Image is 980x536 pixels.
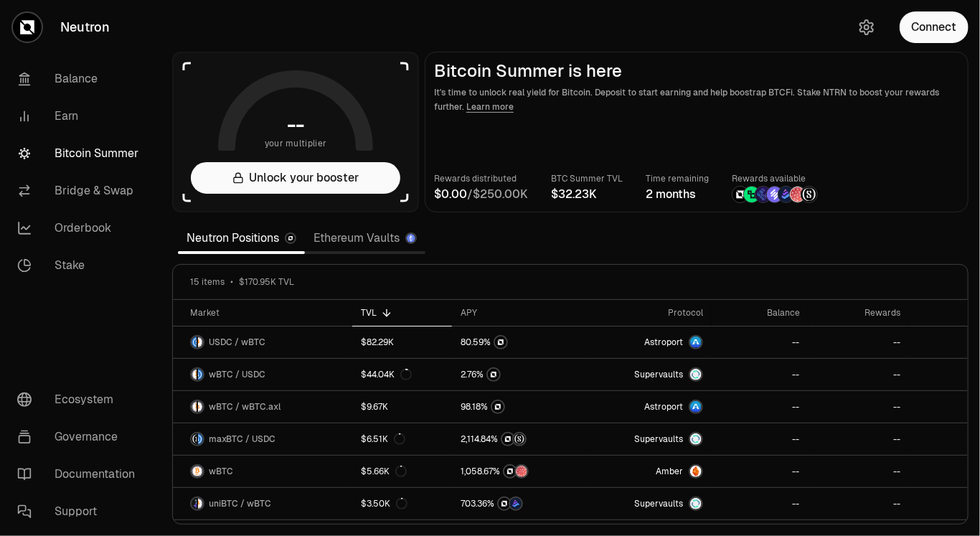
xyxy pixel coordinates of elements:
[712,488,808,519] a: --
[461,335,578,349] button: NTRN
[361,337,394,348] div: $82.29K
[6,247,155,284] a: Stake
[434,171,528,186] p: Rewards distributed
[209,369,265,380] span: wBTC / USDC
[352,326,452,358] a: $82.29K
[173,326,352,358] a: USDC LogowBTC LogoUSDC / wBTC
[461,307,578,319] div: APY
[209,337,265,348] span: USDC / wBTC
[514,433,525,445] img: Structured Points
[239,276,294,288] span: $170.95K TVL
[173,423,352,455] a: maxBTC LogoUSDC LogomaxBTC / USDC
[6,418,155,456] a: Governance
[586,391,712,423] a: Astroport
[732,171,818,186] p: Rewards available
[192,498,197,509] img: uniBTC Logo
[712,326,808,358] a: --
[361,466,407,477] div: $5.66K
[6,381,155,418] a: Ecosystem
[198,401,203,413] img: wBTC.axl Logo
[712,359,808,390] a: --
[352,359,452,390] a: $44.04K
[192,433,197,445] img: maxBTC Logo
[790,187,806,202] img: Mars Fragments
[173,456,352,487] a: wBTC LogowBTC
[452,391,586,423] a: NTRN
[461,432,578,446] button: NTRNStructured Points
[809,391,909,423] a: --
[209,466,233,477] span: wBTC
[461,464,578,479] button: NTRNMars Fragments
[6,493,155,530] a: Support
[352,423,452,455] a: $6.51K
[809,456,909,487] a: --
[6,172,155,210] a: Bridge & Swap
[178,224,305,253] a: Neutron Positions
[461,400,578,414] button: NTRN
[646,186,709,203] div: 2 months
[361,498,407,509] div: $3.50K
[690,369,702,380] img: Supervaults
[516,466,527,477] img: Mars Fragments
[361,369,412,380] div: $44.04K
[6,210,155,247] a: Orderbook
[720,307,799,319] div: Balance
[809,423,909,455] a: --
[755,187,771,202] img: EtherFi Points
[173,488,352,519] a: uniBTC LogowBTC LogouniBTC / wBTC
[690,498,702,509] img: Supervaults
[809,488,909,519] a: --
[209,401,281,413] span: wBTC / wBTC.axl
[6,60,155,98] a: Balance
[198,433,203,445] img: USDC Logo
[173,359,352,390] a: wBTC LogoUSDC LogowBTC / USDC
[192,466,203,477] img: wBTC Logo
[352,488,452,519] a: $3.50K
[209,498,271,509] span: uniBTC / wBTC
[809,359,909,390] a: --
[646,171,709,186] p: Time remaining
[192,337,197,348] img: USDC Logo
[466,101,514,113] a: Learn more
[190,276,225,288] span: 15 items
[361,307,443,319] div: TVL
[265,136,327,151] span: your multiplier
[644,401,683,413] span: Astroport
[6,135,155,172] a: Bitcoin Summer
[190,307,344,319] div: Market
[286,234,295,243] img: Neutron Logo
[452,488,586,519] a: NTRNBedrock Diamonds
[510,498,522,509] img: Bedrock Diamonds
[801,187,817,202] img: Structured Points
[434,61,959,81] h2: Bitcoin Summer is here
[452,326,586,358] a: NTRN
[192,401,197,413] img: wBTC Logo
[6,98,155,135] a: Earn
[712,456,808,487] a: --
[502,433,514,445] img: NTRN
[634,433,683,445] span: Supervaults
[434,85,959,114] p: It's time to unlock real yield for Bitcoin. Deposit to start earning and help boostrap BTCFi. Sta...
[712,391,808,423] a: --
[744,187,760,202] img: Lombard Lux
[434,186,528,203] div: /
[778,187,794,202] img: Bedrock Diamonds
[551,171,623,186] p: BTC Summer TVL
[352,456,452,487] a: $5.66K
[361,433,405,445] div: $6.51K
[198,498,203,509] img: wBTC Logo
[767,187,783,202] img: Solv Points
[305,224,425,253] a: Ethereum Vaults
[732,187,748,202] img: NTRN
[461,497,578,511] button: NTRNBedrock Diamonds
[407,234,415,243] img: Ethereum Logo
[191,162,400,194] button: Unlock your booster
[192,369,197,380] img: wBTC Logo
[634,369,683,380] span: Supervaults
[452,456,586,487] a: NTRNMars Fragments
[352,391,452,423] a: $9.67K
[495,337,507,348] img: NTRN
[173,391,352,423] a: wBTC LogowBTC.axl LogowBTC / wBTC.axl
[595,307,703,319] div: Protocol
[492,401,504,413] img: NTRN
